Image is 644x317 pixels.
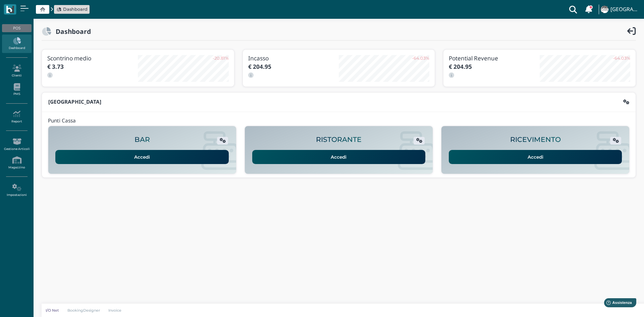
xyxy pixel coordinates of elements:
b: € 3.73 [47,63,64,70]
a: Dashboard [56,6,88,12]
h2: Dashboard [51,28,91,35]
h4: Punti Cassa [48,118,76,124]
a: Accedi [55,150,229,164]
a: Gestione Articoli [2,135,31,154]
h2: RICEVIMENTO [510,136,561,144]
b: € 204.95 [248,63,271,70]
h3: Potential Revenue [449,55,539,61]
span: Dashboard [63,6,88,12]
a: PMS [2,81,31,99]
img: ... [601,6,608,13]
iframe: Help widget launcher [596,296,638,311]
h2: BAR [135,136,150,144]
h4: [GEOGRAPHIC_DATA] [610,7,640,12]
a: Magazzino [2,154,31,172]
span: Assistenza [20,5,44,10]
h3: Scontrino medio [47,55,138,61]
a: Accedi [252,150,426,164]
div: POS [2,24,31,32]
a: Clienti [2,62,31,80]
a: Report [2,108,31,126]
b: € 204.95 [449,63,472,70]
a: Impostazioni [2,181,31,200]
a: Accedi [449,150,622,164]
h2: RISTORANTE [316,136,362,144]
img: logo [6,6,14,13]
h3: Incasso [248,55,339,61]
b: [GEOGRAPHIC_DATA] [48,98,101,105]
a: ... [GEOGRAPHIC_DATA] [600,1,640,17]
a: Dashboard [2,35,31,53]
